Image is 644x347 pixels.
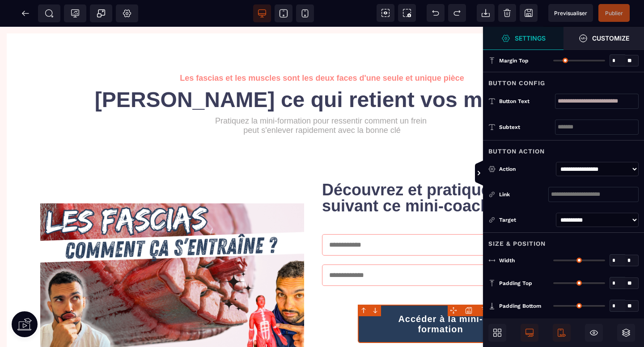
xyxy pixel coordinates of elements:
[521,324,538,342] span: Desktop Only
[499,257,515,264] span: Width
[358,278,524,316] button: Accéder à la mini-formation
[617,324,635,342] span: Open Layer Manager
[13,58,631,87] text: [PERSON_NAME] ce qui retient vos muscles
[553,324,571,342] span: Mobile Only
[499,165,552,173] div: Action
[483,232,644,249] div: Size & Position
[554,10,587,17] span: Previsualiser
[97,9,106,18] span: Popup
[483,140,644,157] div: Button Action
[13,45,631,58] text: Les fascias et les muscles sont les deux faces d'une seule et unique pièce
[322,153,568,190] text: Découvrez et pratiquez en suivant ce mini-coaching
[123,9,131,18] span: Setting Body
[499,123,555,132] div: Subtext
[548,4,593,22] span: Preview
[71,9,80,18] span: Tracking
[592,35,629,41] strong: Customize
[563,27,644,50] span: Open Style Manager
[488,324,506,342] span: Open Blocks
[499,280,532,287] span: Padding Top
[45,9,54,18] span: SEO
[398,4,416,22] span: Screenshot
[585,324,603,342] span: Hide/Show Block
[377,4,394,22] span: View components
[515,35,546,41] strong: Settings
[488,190,548,199] div: Link
[40,177,304,325] img: 7fc2d7ad344b7a70ff16eaddcb1a089c_Miniature_Youtube_(5).png
[499,97,555,106] div: Button Text
[483,72,644,88] div: Button Config
[499,302,541,310] span: Padding Bottom
[499,57,529,64] span: Margin Top
[605,10,623,17] span: Publier
[483,27,563,50] span: Settings
[488,215,552,224] div: Target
